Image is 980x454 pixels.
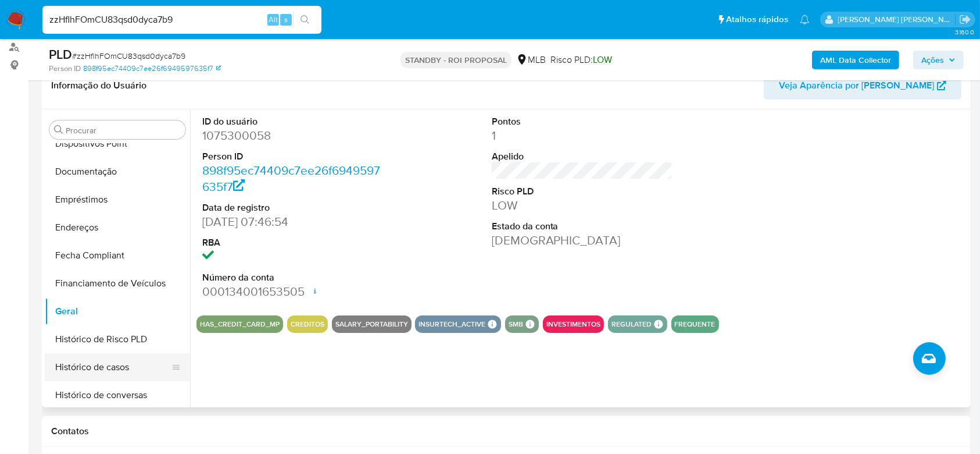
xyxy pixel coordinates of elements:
[550,54,612,66] span: Risco PLD:
[293,12,317,28] button: search-icon
[726,13,788,26] span: Atalhos rápidos
[955,27,974,37] span: 3.160.0
[492,127,673,144] dd: 1
[45,130,190,158] button: Dispositivos Point
[284,14,288,25] span: s
[202,236,384,249] dt: RBA
[83,63,221,74] a: 898f95ec74409c7ee26f6949597635f7
[593,53,612,66] span: LOW
[45,269,190,297] button: Financiamento de Veículos
[51,80,146,91] h1: Informação do Usuário
[45,353,181,381] button: Histórico de casos
[51,425,961,437] h1: Contatos
[202,115,384,128] dt: ID do usuário
[45,158,190,186] button: Documentação
[492,197,673,214] dd: LOW
[202,150,384,163] dt: Person ID
[400,52,512,68] p: STANDBY - ROI PROPOSAL
[45,186,190,214] button: Empréstimos
[269,14,278,25] span: Alt
[45,381,190,409] button: Histórico de conversas
[202,201,384,214] dt: Data de registro
[45,214,190,242] button: Endereços
[66,125,181,136] input: Procurar
[820,51,891,69] b: AML Data Collector
[492,185,673,198] dt: Risco PLD
[812,51,899,69] button: AML Data Collector
[838,14,956,25] p: andrea.asantos@mercadopago.com.br
[202,271,384,284] dt: Número da conta
[202,162,380,195] a: 898f95ec74409c7ee26f6949597635f7
[492,220,673,233] dt: Estado da conta
[202,127,384,144] dd: 1075300058
[45,325,190,353] button: Histórico de Risco PLD
[492,232,673,249] dd: [DEMOGRAPHIC_DATA]
[72,50,185,62] span: # zzHflhFOmCU83qsd0dyca7b9
[764,72,961,100] button: Veja Aparência por [PERSON_NAME]
[800,15,810,24] a: Notificações
[45,297,190,325] button: Geral
[921,51,944,69] span: Ações
[49,63,81,74] b: Person ID
[42,12,321,27] input: Pesquise usuários ou casos...
[779,72,934,100] span: Veja Aparência por [PERSON_NAME]
[49,45,72,63] b: PLD
[45,242,190,269] button: Fecha Compliant
[492,115,673,128] dt: Pontos
[959,13,971,26] a: Sair
[516,54,546,66] div: MLB
[913,51,964,69] button: Ações
[202,214,384,230] dd: [DATE] 07:46:54
[492,150,673,163] dt: Apelido
[202,283,384,300] dd: 000134001653505
[54,125,63,134] button: Procurar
